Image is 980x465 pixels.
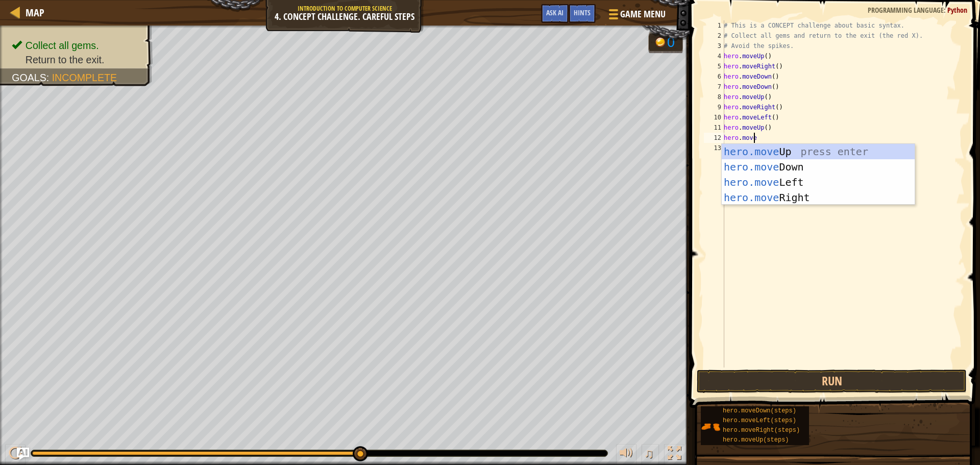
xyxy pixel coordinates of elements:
span: hero.moveRight(steps) [723,427,800,434]
span: Return to the exit. [26,54,105,65]
span: : [46,72,52,83]
button: Run [697,370,967,393]
span: Ask AI [546,8,563,17]
span: Goals [12,72,46,83]
span: Game Menu [620,8,666,21]
li: Return to the exit. [12,53,142,67]
span: Incomplete [52,72,117,83]
button: Adjust volume [616,444,636,465]
span: : [944,5,947,15]
img: portrait.png [701,417,720,436]
button: Ask AI [541,4,569,23]
div: 13 [704,143,724,153]
span: Map [26,6,44,19]
div: 6 [704,71,724,82]
span: Programming language [868,5,944,15]
div: 9 [704,102,724,112]
span: hero.moveUp(steps) [723,436,789,444]
button: Ask AI [17,448,29,460]
li: Collect all gems. [12,38,142,53]
a: Map [20,6,44,19]
button: Ctrl + P: Pause [5,444,26,465]
button: Game Menu [601,4,672,28]
div: 7 [704,82,724,92]
div: 11 [704,123,724,133]
div: 5 [704,61,724,71]
div: Team 'ogres' has 0 gold. [648,32,683,53]
span: Python [947,5,967,15]
div: 2 [704,31,724,41]
button: ♫ [642,444,659,465]
span: Hints [574,8,591,17]
div: 10 [704,112,724,123]
span: hero.moveLeft(steps) [723,417,796,424]
div: 4 [704,51,724,61]
div: 1 [704,20,724,31]
button: Toggle fullscreen [664,444,684,465]
span: ♫ [644,446,654,461]
div: 0 [667,36,677,50]
span: Collect all gems. [26,40,99,51]
span: hero.moveDown(steps) [723,407,796,414]
div: 12 [704,133,724,143]
div: 8 [704,92,724,102]
div: 3 [704,41,724,51]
